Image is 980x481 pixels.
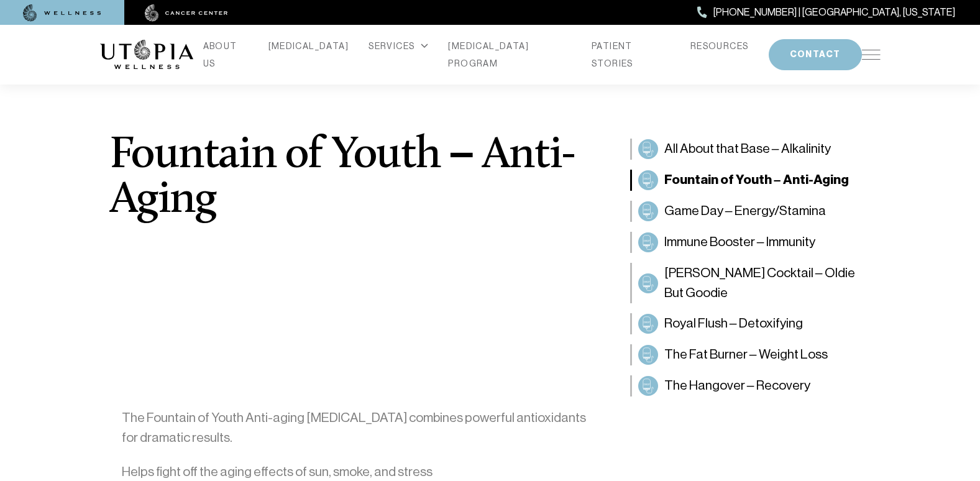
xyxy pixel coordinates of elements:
[664,376,810,396] span: The Hangover – Recovery
[100,40,193,70] img: logo
[697,4,955,21] a: [PHONE_NUMBER] | [GEOGRAPHIC_DATA], [US_STATE]
[630,344,881,365] a: The Fat Burner – Weight LossThe Fat Burner – Weight Loss
[630,139,881,160] a: All About that Base – AlkalinityAll About that Base – Alkalinity
[664,263,874,303] span: [PERSON_NAME] Cocktail – Oldie But Goodie
[122,408,593,447] p: The Fountain of Youth Anti-aging [MEDICAL_DATA] combines powerful antioxidants for dramatic results.
[641,316,656,331] img: Royal Flush – Detoxifying
[664,139,831,159] span: All About that Base – Alkalinity
[110,134,605,223] h1: Fountain of Youth – Anti-Aging
[664,170,849,190] span: Fountain of Youth – Anti-Aging
[630,375,881,396] a: The Hangover – RecoveryThe Hangover – Recovery
[630,201,881,222] a: Game Day – Energy/StaminaGame Day – Energy/Stamina
[630,232,881,253] a: Immune Booster – ImmunityImmune Booster – Immunity
[641,173,656,188] img: Fountain of Youth – Anti-Aging
[145,4,228,22] img: cancer center
[862,50,881,60] img: icon-hamburger
[641,204,656,219] img: Game Day – Energy/Stamina
[664,232,815,252] span: Immune Booster – Immunity
[664,345,828,365] span: The Fat Burner – Weight Loss
[641,142,656,157] img: All About that Base – Alkalinity
[630,313,881,334] a: Royal Flush – DetoxifyingRoyal Flush – Detoxifying
[630,263,881,303] a: Myer’s Cocktail – Oldie But Goodie[PERSON_NAME] Cocktail – Oldie But Goodie
[690,37,749,55] a: RESOURCES
[641,378,656,393] img: The Hangover – Recovery
[268,37,349,55] a: [MEDICAL_DATA]
[641,347,656,362] img: The Fat Burner – Weight Loss
[713,4,955,21] span: [PHONE_NUMBER] | [GEOGRAPHIC_DATA], [US_STATE]
[769,39,862,70] button: CONTACT
[664,314,803,334] span: Royal Flush – Detoxifying
[23,4,101,22] img: wellness
[369,37,428,55] div: SERVICES
[664,201,826,221] span: Game Day – Energy/Stamina
[641,235,656,250] img: Immune Booster – Immunity
[630,170,881,191] a: Fountain of Youth – Anti-AgingFountain of Youth – Anti-Aging
[448,37,572,72] a: [MEDICAL_DATA] PROGRAM
[203,37,249,72] a: ABOUT US
[592,37,671,72] a: PATIENT STORIES
[641,276,656,291] img: Myer’s Cocktail – Oldie But Goodie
